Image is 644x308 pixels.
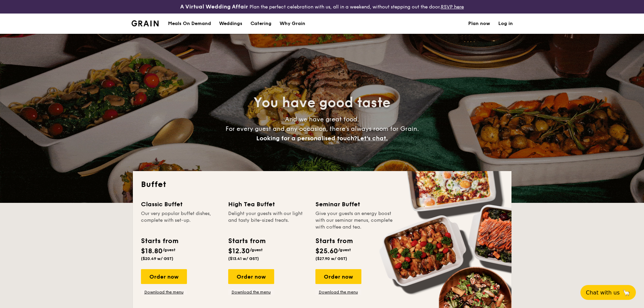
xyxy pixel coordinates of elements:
[141,210,220,231] div: Our very popular buffet dishes, complete with set-up.
[228,199,307,209] div: High Tea Buffet
[338,247,351,252] span: /guest
[132,20,159,26] a: Logotype
[280,14,305,34] div: Why Grain
[276,14,309,34] a: Why Grain
[228,289,274,295] a: Download the menu
[357,135,388,142] span: Let's chat.
[127,3,517,11] div: Plan the perfect celebration with us, all in a weekend, without stepping out the door.
[168,14,211,34] div: Meals On Demand
[315,289,361,295] a: Download the menu
[315,256,347,261] span: ($27.90 w/ GST)
[180,3,248,11] h4: A Virtual Wedding Affair
[315,269,361,284] div: Order now
[141,289,187,295] a: Download the menu
[141,236,178,246] div: Starts from
[315,199,395,209] div: Seminar Buffet
[246,14,276,34] a: Catering
[141,256,173,261] span: ($20.49 w/ GST)
[251,14,271,34] h1: Catering
[141,179,503,190] h2: Buffet
[163,247,175,252] span: /guest
[228,210,307,231] div: Delight your guests with our light and tasty bite-sized treats.
[498,14,513,34] a: Log in
[141,199,220,209] div: Classic Buffet
[315,236,352,246] div: Starts from
[580,285,636,300] button: Chat with us🦙
[215,14,246,34] a: Weddings
[141,247,163,255] span: $18.80
[141,269,187,284] div: Order now
[315,210,395,231] div: Give your guests an energy boost with our seminar menus, complete with coffee and tea.
[219,14,242,34] div: Weddings
[441,4,464,10] a: RSVP here
[315,247,338,255] span: $25.60
[132,20,159,26] img: Grain
[622,289,630,297] span: 🦙
[228,236,265,246] div: Starts from
[228,269,274,284] div: Order now
[586,289,620,296] span: Chat with us
[468,14,490,34] a: Plan now
[228,247,250,255] span: $12.30
[164,14,215,34] a: Meals On Demand
[250,247,263,252] span: /guest
[228,256,259,261] span: ($13.41 w/ GST)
